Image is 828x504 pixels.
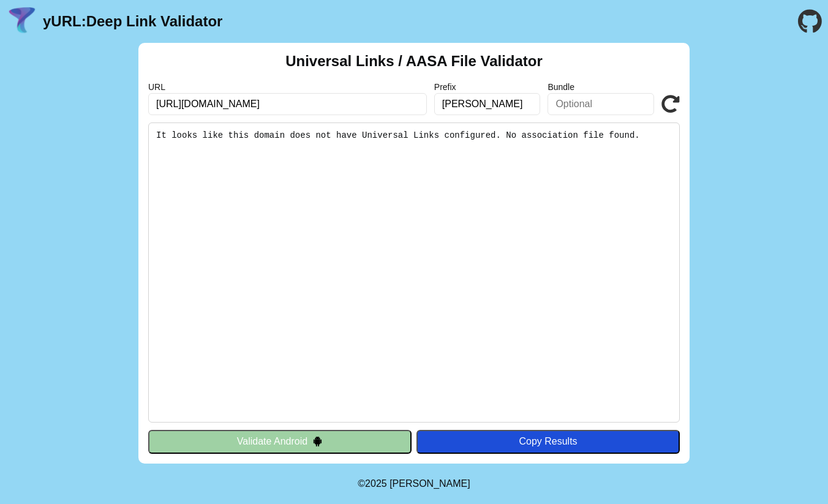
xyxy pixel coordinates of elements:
button: Copy Results [416,430,680,453]
footer: © [358,464,470,504]
span: 2025 [365,478,387,489]
img: droidIcon.svg [312,436,323,446]
label: URL [148,82,427,92]
a: yURL:Deep Link Validator [43,13,222,30]
img: yURL Logo [6,6,38,37]
label: Bundle [548,82,654,92]
div: Copy Results [423,436,674,447]
h2: Universal Links / AASA File Validator [285,53,543,70]
label: Prefix [434,82,541,92]
input: Optional [434,93,541,115]
pre: It looks like this domain does not have Universal Links configured. No association file found. [148,122,680,423]
input: Optional [548,93,654,115]
button: Validate Android [148,430,412,453]
input: Required [148,93,427,115]
a: Michael Ibragimchayev's Personal Site [390,478,470,489]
